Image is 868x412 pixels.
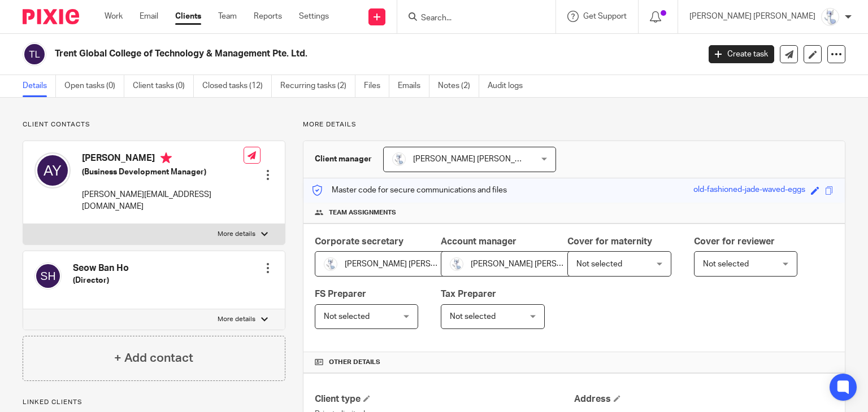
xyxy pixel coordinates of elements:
span: Other details [329,358,380,367]
a: Reports [254,11,282,22]
span: Corporate secretary [315,237,403,246]
span: Cover for maternity [567,237,652,246]
img: svg%3E [23,42,46,66]
a: Notes (2) [438,75,479,97]
i: Primary [160,152,172,164]
p: More details [303,120,845,129]
input: Search [420,14,522,24]
a: Closed tasks (12) [202,75,272,97]
span: [PERSON_NAME] [PERSON_NAME] [345,260,471,268]
h4: Client type [315,393,574,405]
span: FS Preparer [315,290,366,299]
a: Client tasks (0) [133,75,194,97]
span: Not selected [450,313,496,321]
a: Email [140,11,158,22]
img: images.jfif [392,152,406,166]
p: Master code for secure communications and files [312,185,507,196]
img: svg%3E [34,152,71,189]
img: images.jfif [821,8,839,26]
img: images.jfif [450,257,463,271]
h3: Client manager [315,154,372,165]
span: [PERSON_NAME] [PERSON_NAME] [413,155,539,163]
p: Client contacts [23,120,285,129]
a: Clients [175,11,201,22]
a: Open tasks (0) [64,75,124,97]
a: Audit logs [488,75,531,97]
p: More details [218,315,255,324]
span: Get Support [583,12,627,20]
a: Create task [709,45,774,63]
h2: Trent Global College of Technology & Management Pte. Ltd. [55,48,565,60]
img: svg%3E [34,262,62,290]
a: Emails [398,75,429,97]
h4: [PERSON_NAME] [82,152,244,166]
span: [PERSON_NAME] [PERSON_NAME] [471,260,597,268]
a: Details [23,75,56,97]
p: [PERSON_NAME] [PERSON_NAME] [689,11,815,22]
span: Account manager [441,237,517,246]
span: Tax Preparer [441,290,496,299]
h4: Address [574,393,834,405]
span: Team assignments [329,208,396,217]
a: Work [105,11,123,22]
p: Linked clients [23,398,285,407]
h5: (Business Development Manager) [82,166,244,178]
h5: (Director) [73,275,129,286]
a: Recurring tasks (2) [280,75,355,97]
div: old-fashioned-jade-waved-eggs [693,184,805,197]
span: Cover for reviewer [694,237,775,246]
p: More details [218,230,255,239]
a: Settings [299,11,329,22]
a: Team [218,11,237,22]
h4: + Add contact [114,349,193,367]
h4: Seow Ban Ho [73,262,129,274]
img: Pixie [23,9,79,24]
span: Not selected [576,260,622,268]
img: images.jfif [324,257,337,271]
span: Not selected [324,313,370,321]
a: Files [364,75,389,97]
p: [PERSON_NAME][EMAIL_ADDRESS][DOMAIN_NAME] [82,189,244,212]
span: Not selected [703,260,749,268]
